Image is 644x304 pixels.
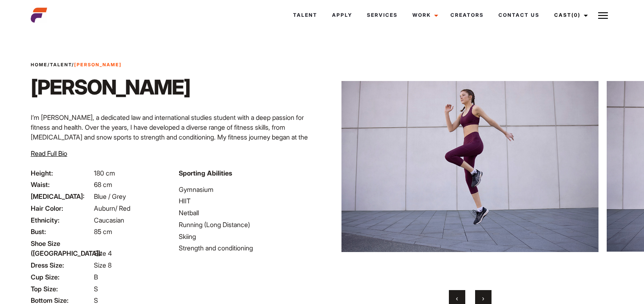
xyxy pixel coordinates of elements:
span: Shoe Size ([GEOGRAPHIC_DATA]): [31,239,92,258]
button: Read Full Bio [31,149,67,158]
span: (0) [571,12,580,18]
span: [MEDICAL_DATA]: [31,191,92,201]
span: Auburn/ Red [94,204,130,212]
a: Work [405,4,443,26]
span: S [94,285,98,293]
span: Hair Color: [31,203,92,213]
a: Creators [443,4,491,26]
strong: Sporting Abilities [179,169,232,177]
span: Height: [31,168,92,178]
span: Waist: [31,180,92,189]
span: Size 8 [94,261,112,269]
a: Talent [50,62,72,68]
img: cropped-aefm-brand-fav-22-square.png [31,7,47,23]
span: Size 4 [94,249,112,257]
a: Apply [325,4,360,26]
span: 68 cm [94,180,112,189]
h1: [PERSON_NAME] [31,75,190,99]
a: Cast(0) [547,4,593,26]
strong: [PERSON_NAME] [74,62,122,68]
a: Talent [286,4,325,26]
p: I’m [PERSON_NAME], a dedicated law and international studies student with a deep passion for fitn... [31,113,317,152]
li: Running (Long Distance) [179,220,317,230]
li: HIIT [179,196,317,206]
span: Previous [456,294,458,302]
li: Gymnasium [179,185,317,194]
a: Contact Us [491,4,547,26]
span: Blue / Grey [94,192,126,200]
span: Read Full Bio [31,149,67,158]
img: Amalia [341,52,598,280]
span: / / [31,61,122,68]
li: Strength and conditioning [179,243,317,253]
span: B [94,273,98,281]
span: 85 cm [94,227,112,236]
li: Netball [179,208,317,218]
span: Next [482,294,484,302]
li: Skiing [179,232,317,241]
span: Dress Size: [31,260,92,270]
a: Home [31,62,48,68]
span: Caucasian [94,216,124,224]
span: Top Size: [31,284,92,294]
span: Ethnicity: [31,215,92,225]
span: Cup Size: [31,272,92,282]
span: Bust: [31,227,92,236]
a: Services [360,4,405,26]
span: 180 cm [94,169,115,177]
img: Burger icon [598,11,608,20]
